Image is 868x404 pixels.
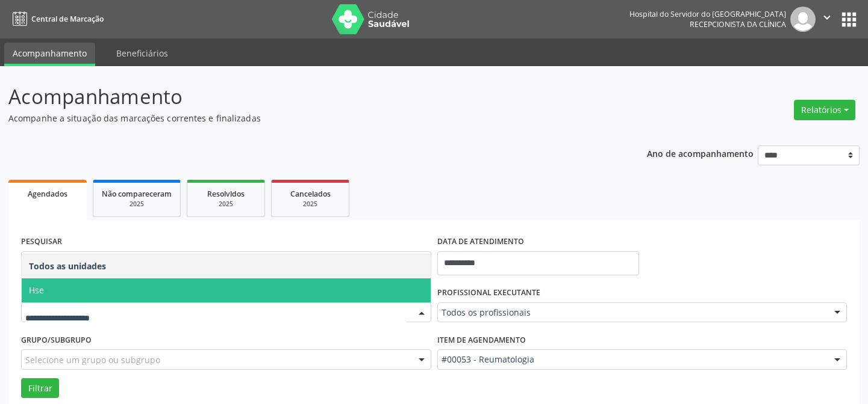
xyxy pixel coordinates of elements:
[442,307,823,319] span: Todos os profissionais
[290,189,331,199] span: Cancelados
[629,9,786,19] div: Hospital do Servidor do [GEOGRAPHIC_DATA]
[102,189,172,199] span: Não compareceram
[31,14,104,24] span: Central de Marcação
[21,233,62,251] label: PESQUISAR
[4,43,95,66] a: Acompanhamento
[108,43,176,64] a: Beneficiários
[647,145,754,161] p: Ano de acompanhamento
[21,378,59,399] button: Filtrar
[29,260,106,272] span: Todos as unidades
[838,9,860,30] button: apps
[207,189,245,199] span: Resolvidos
[790,7,816,32] img: img
[102,200,172,209] div: 2025
[690,19,786,29] span: Recepcionista da clínica
[280,200,340,209] div: 2025
[25,353,160,366] span: Selecione um grupo ou subgrupo
[8,112,604,124] p: Acompanhe a situação das marcações correntes e finalizadas
[28,189,67,199] span: Agendados
[8,9,104,29] a: Central de Marcação
[29,284,44,296] span: Hse
[437,331,526,349] label: Item de agendamento
[196,200,256,209] div: 2025
[21,331,92,349] label: Grupo/Subgrupo
[820,11,834,24] i: 
[442,353,823,366] span: #00053 - Reumatologia
[816,7,838,32] button: 
[8,82,604,112] p: Acompanhamento
[794,100,855,120] button: Relatórios
[437,233,524,251] label: DATA DE ATENDIMENTO
[437,284,540,302] label: PROFISSIONAL EXECUTANTE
